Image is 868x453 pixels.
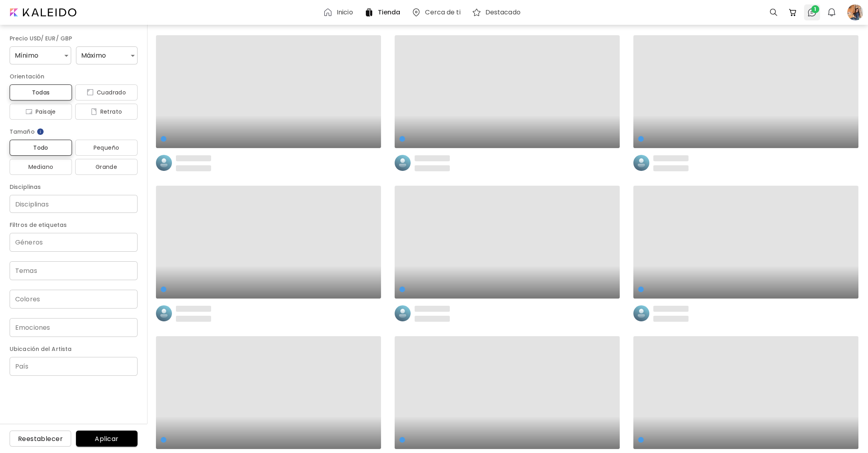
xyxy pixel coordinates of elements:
h6: Filtros de etiquetas [10,220,138,230]
img: icon [87,89,94,96]
img: chatIcon [807,8,817,17]
div: Máximo [76,46,138,64]
button: bellIcon [825,6,838,19]
h6: Tienda [378,9,401,16]
h6: Inicio [337,9,353,16]
span: Reestablecer [16,435,65,443]
span: Pequeño [82,143,131,152]
div: Mínimo [10,46,71,64]
span: Aplicar [82,435,131,443]
button: iconCuadrado [75,84,138,100]
span: Grande [82,162,131,172]
button: Aplicar [76,431,138,447]
h6: Cerca de ti [425,9,460,16]
button: Reestablecer [10,431,71,447]
img: info [36,128,44,136]
span: Mediano [16,162,66,172]
button: Pequeño [75,140,138,156]
img: bellIcon [827,8,836,17]
h6: Tamaño [10,127,138,136]
button: iconPaisaje [10,104,72,120]
span: Todo [16,143,66,152]
span: Cuadrado [82,88,131,97]
span: Todas [16,88,66,97]
a: Inicio [323,8,356,17]
img: icon [91,108,97,115]
button: Grande [75,159,138,175]
span: 1 [811,5,819,13]
img: icon [26,108,32,115]
a: Tienda [364,8,404,17]
a: Cerca de ti [411,8,463,17]
span: Paisaje [16,107,66,116]
h6: Precio USD/ EUR/ GBP [10,34,138,43]
a: Destacado [472,8,524,17]
button: Mediano [10,159,72,175]
img: cart [788,8,798,17]
button: Todas [10,84,72,100]
h6: Ubicación del Artista [10,344,138,354]
span: Retrato [82,107,131,116]
h6: Destacado [485,9,521,16]
button: Todo [10,140,72,156]
button: iconRetrato [75,104,138,120]
h6: Orientación [10,72,138,81]
h6: Disciplinas [10,182,138,192]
